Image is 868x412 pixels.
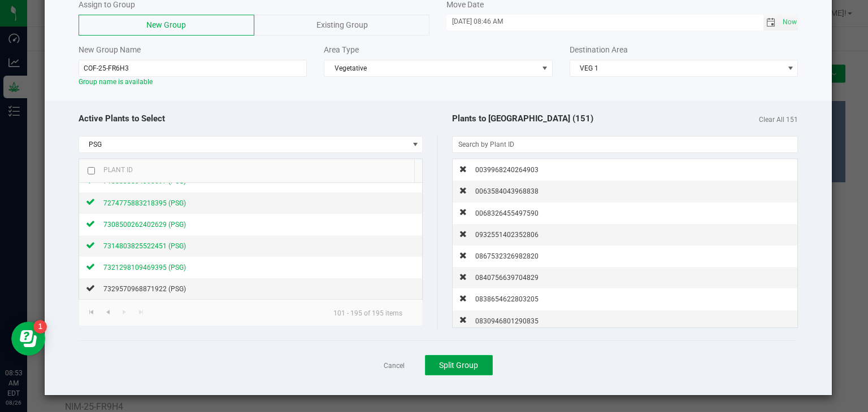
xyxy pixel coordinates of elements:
span: Vegetative [324,60,538,76]
span: Go to the first page [87,308,96,317]
span: 7274775883218395 (PSG) [103,199,186,207]
span: 0039968240264903 [475,166,539,174]
span: Group name is available [79,78,153,86]
span: 0840756639704829 [475,274,539,282]
span: 0838654622803205 [475,295,539,303]
span: Set Current date [780,14,799,30]
span: Toggle calendar [763,15,780,30]
span: Area Type [324,45,359,54]
span: 0932551402352806 [475,231,539,239]
a: Cancel [384,361,405,371]
kendo-pager-info: 101 - 195 of 195 items [324,304,411,321]
span: Active Plants to Select [79,113,165,124]
span: VEG 1 [570,60,784,76]
span: New Group Name [79,45,141,54]
span: 0063584043968838 [475,187,539,195]
button: Split Group [425,355,493,375]
span: Split Group [439,361,478,370]
span: select [779,15,798,30]
span: Go to the previous page [103,308,112,317]
span: Existing Group [316,20,368,29]
span: New Group [146,20,186,29]
span: 7329570968871922 (PSG) [103,285,186,293]
span: 0068326455497590 [475,209,539,217]
span: 7321298109469395 (PSG) [103,264,186,271]
span: 7314803825522451 (PSG) [103,242,186,250]
span: 0867532326982820 [475,252,539,260]
span: Plants to [GEOGRAPHIC_DATA] (151) [452,113,593,124]
iframe: Resource center [11,322,45,356]
a: Go to the previous page [100,304,116,319]
a: Go to the first page [84,304,100,319]
span: Clear All 151 [759,112,798,125]
span: Destination Area [570,45,628,54]
span: 7308500262402629 (PSG) [103,221,186,229]
span: PSG [79,137,409,152]
span: Plant ID [103,166,133,174]
span: 0830946801290835 [475,317,539,325]
iframe: Resource center unread badge [33,320,47,334]
input: NO DATA FOUND [453,137,797,152]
